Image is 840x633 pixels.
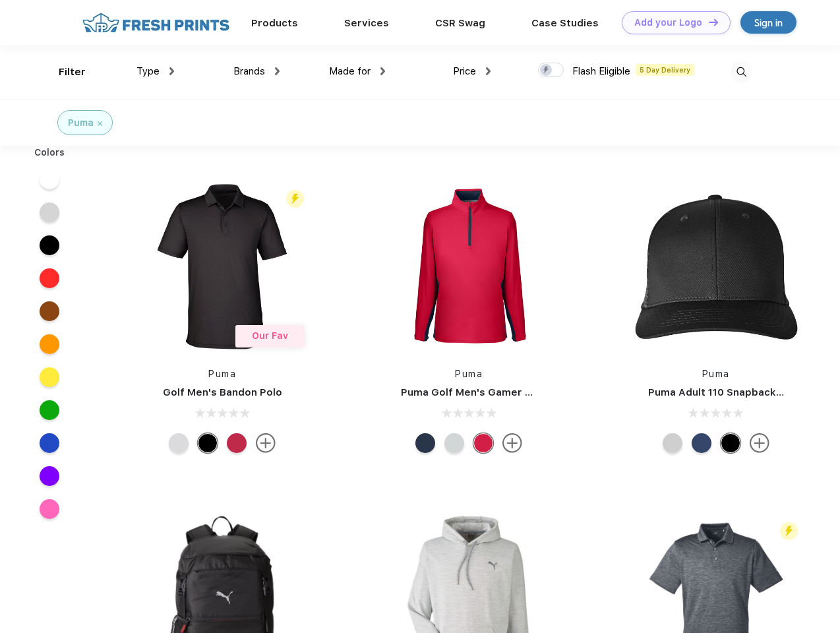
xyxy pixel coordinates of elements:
[344,17,389,29] a: Services
[502,433,522,453] img: more.svg
[135,179,310,354] img: func=resize&h=266
[692,433,711,453] div: Peacoat with Qut Shd
[251,17,298,29] a: Products
[634,17,702,28] div: Add your Logo
[754,15,783,30] div: Sign in
[628,179,804,354] img: func=resize&h=266
[381,179,556,354] img: func=resize&h=266
[98,121,102,126] img: filter_cancel.svg
[329,65,371,77] span: Made for
[78,11,233,34] img: fo%20logo%202.webp
[208,369,236,379] a: Puma
[163,386,282,398] a: Golf Men's Bandon Polo
[252,330,288,341] span: Our Fav
[453,65,476,77] span: Price
[59,65,86,80] div: Filter
[444,433,464,453] div: High Rise
[286,190,304,208] img: flash_active_toggle.svg
[380,67,385,75] img: dropdown.png
[169,67,174,75] img: dropdown.png
[233,65,265,77] span: Brands
[256,433,276,453] img: more.svg
[636,64,694,76] span: 5 Day Delivery
[415,433,435,453] div: Navy Blazer
[663,433,682,453] div: Quarry Brt Whit
[435,17,485,29] a: CSR Swag
[709,18,718,26] img: DT
[572,65,630,77] span: Flash Eligible
[169,433,189,453] div: High Rise
[721,433,740,453] div: Pma Blk Pma Blk
[227,433,247,453] div: Ski Patrol
[780,522,798,540] img: flash_active_toggle.svg
[68,116,94,130] div: Puma
[136,65,160,77] span: Type
[455,369,483,379] a: Puma
[24,146,75,160] div: Colors
[275,67,280,75] img: dropdown.png
[731,61,752,83] img: desktop_search.svg
[750,433,769,453] img: more.svg
[198,433,218,453] div: Puma Black
[401,386,609,398] a: Puma Golf Men's Gamer Golf Quarter-Zip
[702,369,730,379] a: Puma
[740,11,796,34] a: Sign in
[473,433,493,453] div: Ski Patrol
[486,67,491,75] img: dropdown.png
